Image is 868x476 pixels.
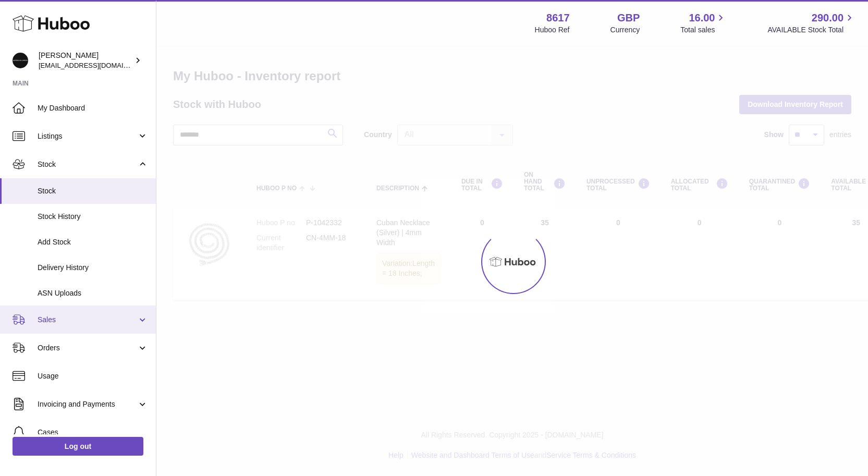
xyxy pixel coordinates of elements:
span: Stock [38,160,137,169]
span: My Dashboard [38,103,148,113]
a: Log out [13,437,143,456]
img: hello@alfredco.com [13,53,28,68]
div: [PERSON_NAME] [39,51,132,70]
a: 16.00 Total sales [680,11,727,35]
span: AVAILABLE Stock Total [767,25,855,35]
span: Sales [38,315,137,325]
strong: 8617 [546,11,570,25]
div: Huboo Ref [535,25,570,35]
span: Stock [38,186,148,196]
span: Listings [38,131,137,141]
span: Delivery History [38,263,148,273]
span: Stock History [38,212,148,222]
span: ASN Uploads [38,288,148,298]
span: Total sales [680,25,727,35]
span: Cases [38,428,148,437]
div: Currency [610,25,640,35]
span: Orders [38,343,137,353]
span: 16.00 [689,11,715,25]
span: Invoicing and Payments [38,399,137,409]
a: 290.00 AVAILABLE Stock Total [767,11,855,35]
span: [EMAIL_ADDRESS][DOMAIN_NAME] [39,61,153,69]
span: Usage [38,371,148,381]
strong: GBP [617,11,640,25]
span: 290.00 [812,11,843,25]
span: Add Stock [38,237,148,247]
